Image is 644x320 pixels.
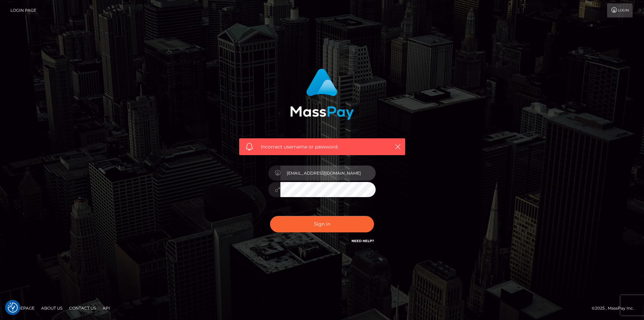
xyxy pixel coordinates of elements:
[290,68,354,120] img: MassPay Login
[100,303,113,313] a: API
[270,216,374,232] button: Sign in
[10,3,36,17] a: Login Page
[352,239,374,243] a: Need Help?
[280,166,376,181] input: Username...
[39,303,65,313] a: About Us
[8,303,18,313] img: Revisit consent button
[8,303,18,313] button: Consent Preferences
[261,143,383,150] span: Incorrect username or password.
[607,3,633,17] a: Login
[7,303,37,313] a: Homepage
[592,305,639,312] div: © 2025 , MassPay Inc.
[66,303,99,313] a: Contact Us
